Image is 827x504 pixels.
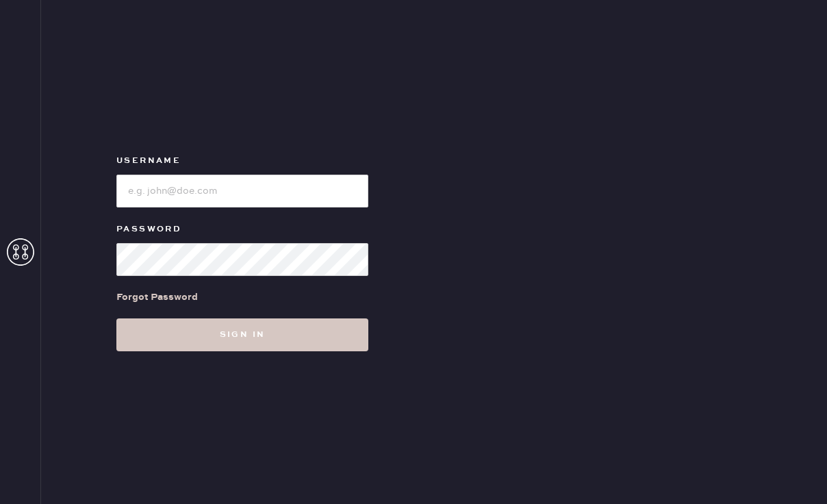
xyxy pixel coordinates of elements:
[116,276,198,318] a: Forgot Password
[116,153,368,169] label: Username
[116,318,368,351] button: Sign in
[116,221,368,238] label: Password
[116,290,198,305] div: Forgot Password
[116,175,368,207] input: e.g. john@doe.com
